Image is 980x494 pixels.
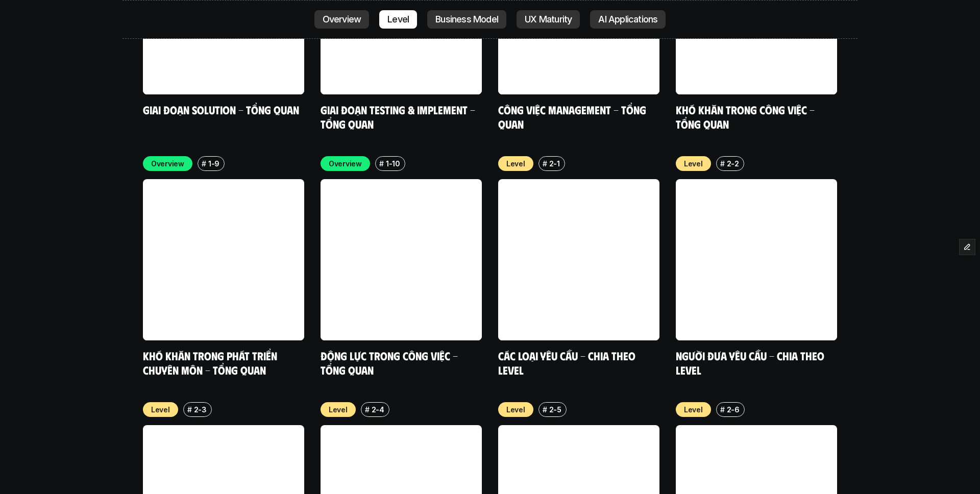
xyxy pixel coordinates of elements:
p: 2-2 [727,158,739,169]
a: Công việc Management - Tổng quan [498,103,649,131]
h6: # [187,406,192,413]
h6: # [365,406,370,413]
p: 2-3 [194,404,207,415]
p: Level [684,158,703,169]
p: Level [506,158,525,169]
p: Overview [329,158,362,169]
h6: # [543,406,547,413]
a: Các loại yêu cầu - Chia theo level [498,349,638,377]
p: Level [684,404,703,415]
p: 2-5 [549,404,561,415]
a: Khó khăn trong công việc - Tổng quan [676,103,817,131]
p: Level [329,404,348,415]
button: Edit Framer Content [960,239,975,255]
a: Khó khăn trong phát triển chuyên môn - Tổng quan [143,349,280,377]
h6: # [720,406,725,413]
p: 1-10 [386,158,400,169]
h6: # [720,160,725,167]
p: Level [506,404,525,415]
h6: # [543,160,547,167]
a: Động lực trong công việc - Tổng quan [321,349,460,377]
p: 1-9 [208,158,219,169]
a: Giai đoạn Testing & Implement - Tổng quan [321,103,478,131]
p: Level [151,404,170,415]
p: 2-1 [549,158,560,169]
a: Giai đoạn Solution - Tổng quan [143,103,299,116]
h6: # [202,160,206,167]
p: 2-6 [727,404,740,415]
h6: # [379,160,384,167]
a: Overview [314,10,370,29]
p: 2-4 [372,404,384,415]
a: Người đưa yêu cầu - Chia theo Level [676,349,827,377]
p: Overview [151,158,184,169]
